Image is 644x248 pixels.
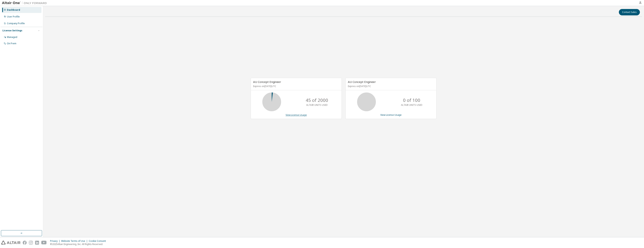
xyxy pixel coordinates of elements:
p: © 2025 Altair Engineering, Inc. All Rights Reserved. [50,243,108,246]
img: facebook.svg [23,241,27,245]
p: ALTAIR UNITS USED [401,103,422,107]
img: linkedin.svg [35,241,39,245]
span: AU Concept Engineer [253,80,281,84]
div: Company Profile [7,22,25,25]
div: Cookie Consent [89,240,108,243]
div: Privacy [50,240,61,243]
p: Expires on [DATE] UTC [348,85,433,88]
img: Altair One [2,1,49,5]
div: Dashboard [7,8,20,11]
p: 45 of 2000 [306,97,328,103]
button: Contact Sales [619,9,640,15]
img: instagram.svg [29,241,33,245]
div: Managed [7,36,17,39]
p: 0 of 100 [403,97,420,103]
div: License Settings [2,29,22,32]
img: youtube.svg [41,241,47,245]
span: AU Concept Engineer [348,80,376,84]
div: User Profile [7,15,20,18]
p: ALTAIR UNITS USED [306,103,328,107]
div: Website Terms of Use [61,240,89,243]
img: altair_logo.svg [1,241,20,245]
p: Expires on [DATE] UTC [253,85,338,88]
div: On Prem [7,42,16,45]
a: View License Usage [286,113,307,116]
a: View License Usage [380,113,402,116]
